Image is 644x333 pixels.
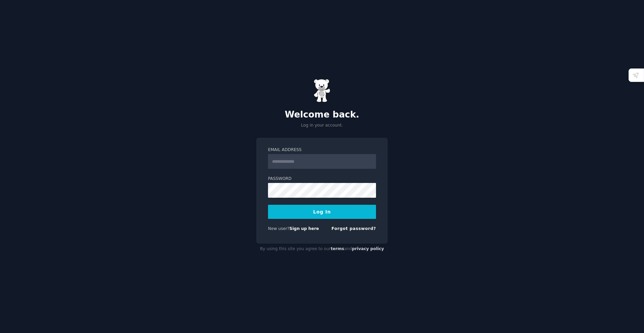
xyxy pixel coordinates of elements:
[256,123,388,129] p: Log in your account.
[352,246,384,251] a: privacy policy
[331,226,376,231] a: Forgot password?
[256,244,388,254] div: By using this site you agree to our and
[268,147,376,153] label: Email Address
[268,226,289,231] span: New user?
[268,205,376,219] button: Log In
[268,176,376,182] label: Password
[289,226,319,231] a: Sign up here
[331,246,344,251] a: terms
[256,109,388,120] h2: Welcome back.
[314,79,330,102] img: Gummy Bear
